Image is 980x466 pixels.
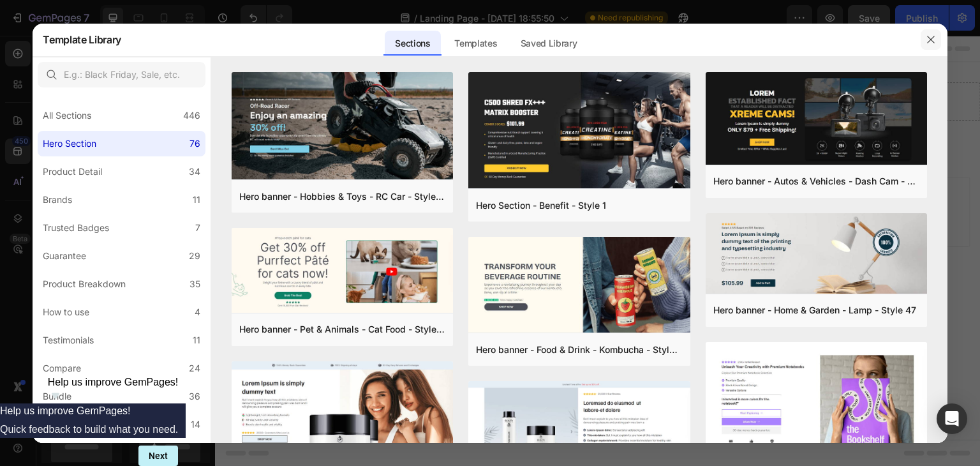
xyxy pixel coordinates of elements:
span: inspired by CRO experts [239,179,327,190]
div: Add blank section [439,163,517,176]
span: then drag & drop elements [429,179,524,190]
img: hr40.png [232,72,453,183]
div: 11 [193,333,200,348]
img: hr33.png [468,237,690,335]
img: hr47.png [706,213,927,296]
div: Saved Library [510,31,588,56]
div: Open Intercom Messenger [937,403,967,434]
h2: Template Library [43,23,121,56]
div: Product Detail [43,164,102,179]
div: Hero banner - Food & Drink - Kombucha - Style 33 [476,342,682,357]
div: 11 [193,192,200,207]
div: Guarantee [43,248,86,264]
div: Trusted Badges [43,220,109,236]
div: 29 [189,248,200,264]
div: 14 [191,417,200,432]
div: Hero banner - Pet & Animals - Cat Food - Style 43 [239,322,445,337]
div: Hero banner - Autos & Vehicles - Dash Cam - Style 17 [713,174,919,189]
div: 4 [195,304,200,320]
span: Help us improve GemPages! [48,377,179,387]
div: Generate layout [346,163,413,176]
div: Hero banner - Home & Garden - Lamp - Style 47 [713,303,916,318]
div: Product Breakdown [43,276,126,292]
span: Add section [353,134,413,147]
div: Brands [43,192,72,207]
div: 7 [195,220,200,236]
div: 35 [189,276,200,292]
div: 34 [189,164,200,179]
div: 24 [189,361,200,376]
img: hr1.png [468,72,690,192]
div: 76 [189,136,200,151]
div: Compare [43,361,81,376]
img: hr21.png [232,361,453,456]
img: hr17.png [706,72,927,167]
div: 36 [189,389,200,404]
div: Choose templates [246,163,323,176]
div: All Sections [43,108,91,123]
span: from URL or image [344,179,412,190]
div: Hero Section - Benefit - Style 1 [476,198,606,213]
div: How to use [43,304,89,320]
div: 446 [183,108,200,123]
input: E.g.: Black Friday, Sale, etc. [38,62,205,87]
div: Testimonials [43,333,94,348]
div: Hero banner - Hobbies & Toys - RC Car - Style 40 [239,189,445,204]
div: Templates [444,31,507,56]
img: hr43.png [232,228,453,315]
div: Hero Section [43,136,96,151]
div: Drop element here [357,61,424,71]
button: Show survey - Help us improve GemPages! [48,377,179,403]
div: Sections [385,31,440,56]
